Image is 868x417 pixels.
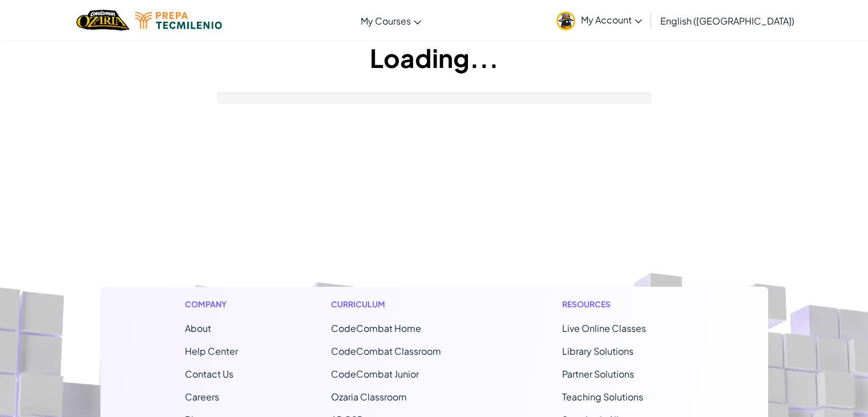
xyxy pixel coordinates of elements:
a: Help Center [185,345,238,357]
img: Home [76,9,130,32]
a: English ([GEOGRAPHIC_DATA]) [655,5,800,36]
img: avatar [556,11,575,30]
a: Library Solutions [562,345,633,357]
a: Ozaria Classroom [331,391,407,403]
a: Live Online Classes [562,322,646,334]
a: About [185,322,211,334]
a: Careers [185,391,219,403]
a: Ozaria by CodeCombat logo [76,9,130,32]
a: Teaching Solutions [562,391,643,403]
a: My Courses [355,5,427,36]
span: Contact Us [185,368,233,380]
img: Tecmilenio logo [135,12,222,29]
span: English ([GEOGRAPHIC_DATA]) [660,15,794,27]
a: My Account [551,2,648,38]
h1: Resources [562,298,684,310]
a: CodeCombat Junior [331,368,419,380]
a: CodeCombat Classroom [331,345,441,357]
span: My Courses [361,15,411,27]
a: Partner Solutions [562,368,634,380]
h1: Company [185,298,238,310]
h1: Curriculum [331,298,469,310]
span: My Account [581,14,642,26]
span: CodeCombat Home [331,322,421,334]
